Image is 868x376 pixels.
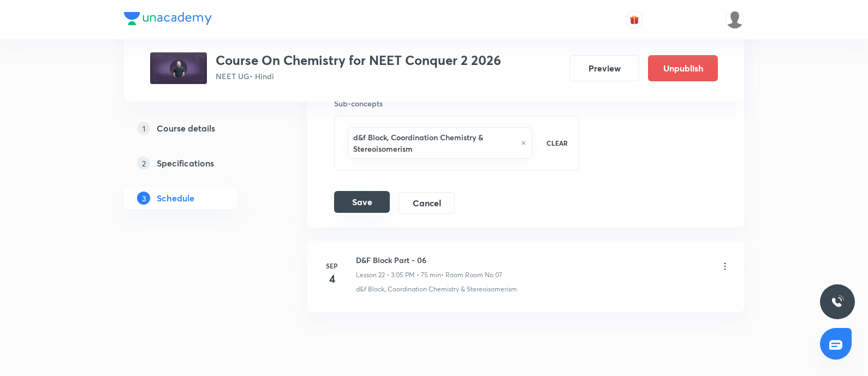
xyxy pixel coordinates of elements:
a: 2Specifications [124,152,272,174]
p: 1 [137,122,150,135]
p: CLEAR [546,138,568,148]
button: Unpublish [648,55,718,81]
a: Company Logo [124,12,212,28]
img: 3ba6d4fc010d402d87d753d9147416f0.jpg [150,52,207,84]
img: avatar [629,15,639,25]
p: d&f Block, Coordination Chemistry & Stereoisomerism [356,284,517,294]
p: • Room Room No 07 [441,270,502,280]
h6: d&f Block, Coordination Chemistry & Stereoisomerism [353,132,515,154]
img: Gopal ram [726,10,744,29]
a: 1Course details [124,117,272,139]
p: NEET UG • Hindi [216,70,501,82]
button: Preview [569,55,639,81]
h5: Course details [157,122,215,135]
h4: 4 [321,271,343,287]
h6: D&F Block Part - 06 [356,254,502,266]
button: Cancel [399,192,455,214]
img: Company Logo [124,12,212,25]
p: 3 [137,192,150,205]
h5: Schedule [157,192,194,205]
h6: Sep [321,261,343,271]
p: Lesson 22 • 3:05 PM • 75 min [356,270,441,280]
h5: Specifications [157,157,214,170]
button: Save [334,191,390,213]
h3: Course On Chemistry for NEET Conquer 2 2026 [216,52,501,68]
img: ttu [831,295,844,308]
h6: Sub-concepts [334,98,579,109]
button: avatar [626,11,643,28]
p: 2 [137,157,150,170]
